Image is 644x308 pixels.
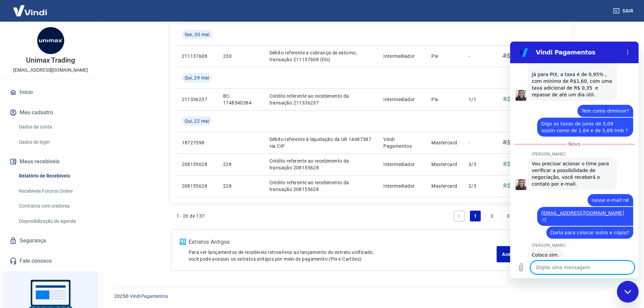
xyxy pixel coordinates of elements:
[182,161,212,168] p: 208155628
[16,120,93,134] a: Dados da conta
[13,67,88,74] p: [EMAIL_ADDRESS][DOMAIN_NAME]
[383,136,421,149] p: Vindi Pagamentos
[8,0,52,21] img: Vindi
[8,233,93,248] a: Segurança
[269,136,373,149] p: Débito referente à liquidação da UR 14487387 via CIP
[130,293,168,299] a: Vindi Pagamentos
[180,239,186,245] img: ícone
[469,139,488,146] p: -
[182,53,212,60] p: 211137608
[182,183,212,189] p: 208155628
[454,211,464,221] a: Previous page
[223,53,259,60] p: 230
[182,139,212,146] p: 18727598
[503,160,533,168] p: R$ 2.084,66
[383,183,421,189] p: Intermediador
[469,161,488,168] p: 3/3
[383,96,421,103] p: Intermediador
[16,199,93,213] a: Contratos com credores
[269,49,373,63] p: Débito referente a cobrança de estorno, transação 211137608 (Elo)
[16,184,93,198] a: Recebíveis Futuros Online
[185,118,209,124] span: Qui, 22 mai
[469,183,488,189] p: 2/3
[470,211,481,221] a: Page 1 is your current page
[431,96,458,103] p: Pix
[503,211,514,221] a: Page 3
[8,154,93,169] button: Meus recebíveis
[114,293,628,300] p: 2025 ©
[497,246,563,262] a: Acesse Extratos Antigos
[502,52,533,60] p: -R$ 2.433,39
[486,211,497,221] a: Page 2
[503,95,533,103] p: R$ 2.433,39
[502,139,533,147] p: -R$ 6.253,96
[431,183,458,189] p: Mastercard
[185,74,209,81] span: Qui, 29 mai
[269,158,373,171] p: Crédito referente ao recebimento da transação 208155628
[189,238,497,246] p: Extratos Antigos
[223,93,259,106] p: BC-1748540384
[383,161,421,168] p: Intermediador
[176,213,205,219] p: 1 - 20 de 137
[469,96,488,103] p: 1/1
[431,53,458,60] p: Pix
[451,208,566,224] ul: Pagination
[269,179,373,193] p: Crédito referente ao recebimento da transação 208155628
[8,254,93,268] a: Fale conosco
[16,214,93,228] a: Disponibilização de agenda
[617,281,639,303] iframe: Botão para abrir a janela de mensagens, conversa em andamento
[16,169,93,183] a: Relatório de Recebíveis
[8,85,93,100] a: Início
[8,105,93,120] button: Meu cadastro
[269,93,373,106] p: Crédito referente ao recebimento da transação 211336237
[383,53,421,60] p: Intermediador
[503,182,533,190] p: R$ 2.084,65
[182,96,212,103] p: 211336237
[612,5,636,17] button: Sair
[431,161,458,168] p: Mastercard
[185,31,210,38] span: Sex, 30 mai
[510,42,639,278] iframe: Janela de mensagens
[223,161,259,168] p: 228
[431,139,458,146] p: Mastercard
[223,183,259,189] p: 228
[189,249,497,262] p: Para ver lançamentos de recebíveis retroativos ao lançamento do extrato unificado, você pode aces...
[16,135,93,149] a: Dados de login
[26,57,75,64] p: Unimax Trading
[469,53,488,60] p: -
[37,27,64,54] img: e9f17e9d-d541-42e2-9d82-7027720590ee.jpeg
